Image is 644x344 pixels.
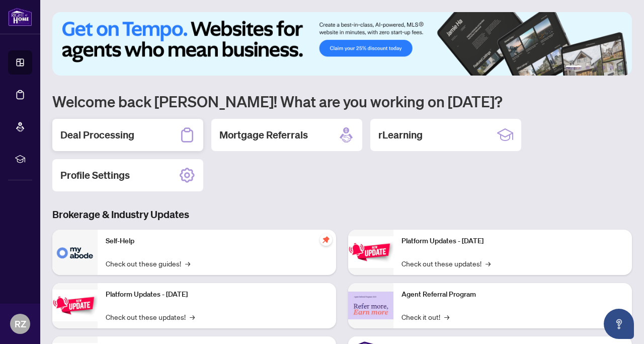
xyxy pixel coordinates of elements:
img: logo [8,8,32,26]
button: 5 [610,65,614,70]
h2: Deal Processing [60,128,134,142]
p: Self-Help [106,236,328,247]
img: Slide 0 [52,12,632,76]
a: Check it out!→ [401,311,449,322]
button: 3 [594,65,598,70]
h2: Mortgage Referrals [219,128,308,142]
button: 4 [602,65,606,70]
img: Agent Referral Program [348,292,393,319]
span: RZ [15,317,26,331]
button: 1 [566,65,582,70]
a: Check out these updates!→ [401,258,491,269]
p: Platform Updates - [DATE] [401,236,624,247]
img: Platform Updates - June 23, 2025 [348,236,393,268]
button: 6 [618,65,622,70]
span: pushpin [320,234,332,246]
p: Platform Updates - [DATE] [106,289,328,300]
h2: rLearning [378,128,423,142]
a: Check out these updates!→ [106,311,195,322]
span: → [185,258,190,269]
span: → [190,311,195,322]
span: → [486,258,491,269]
img: Self-Help [52,230,98,275]
h1: Welcome back [PERSON_NAME]! What are you working on [DATE]? [52,92,632,111]
a: Check out these guides!→ [106,258,190,269]
h3: Brokerage & Industry Updates [52,208,632,222]
p: Agent Referral Program [401,289,624,300]
img: Platform Updates - September 16, 2025 [52,290,98,321]
button: 2 [586,65,590,70]
h2: Profile Settings [60,168,130,182]
button: Open asap [604,309,634,339]
span: → [444,311,449,322]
